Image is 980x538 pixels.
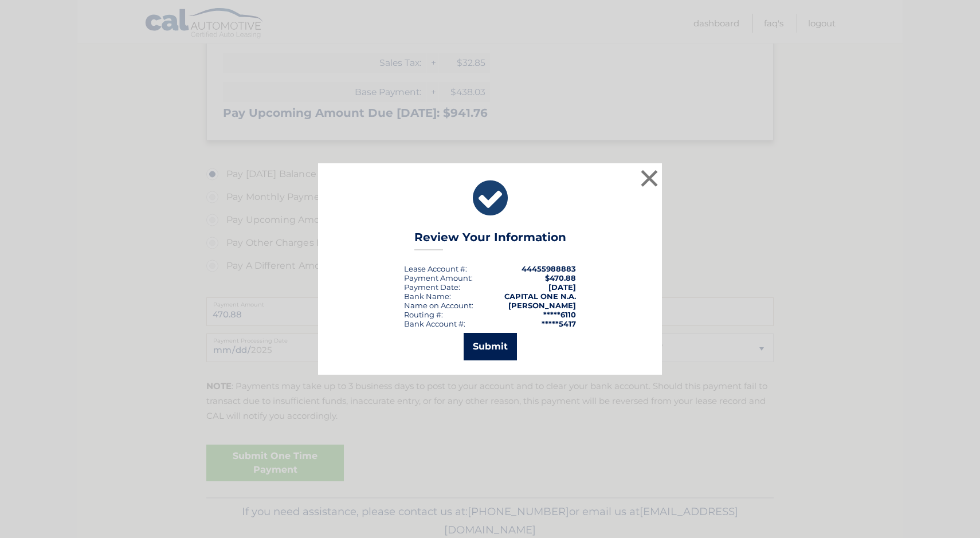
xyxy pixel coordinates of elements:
[414,230,566,250] h3: Review Your Information
[638,167,661,190] button: ×
[508,301,576,310] strong: [PERSON_NAME]
[504,292,576,301] strong: CAPITAL ONE N.A.
[404,273,473,282] div: Payment Amount:
[464,333,517,360] button: Submit
[404,282,458,292] span: Payment Date
[404,292,451,301] div: Bank Name:
[404,264,467,273] div: Lease Account #:
[545,273,576,282] span: $470.88
[404,282,460,292] div: :
[404,301,473,310] div: Name on Account:
[522,264,576,273] strong: 44455988883
[548,282,576,292] span: [DATE]
[404,310,443,319] div: Routing #:
[404,319,465,328] div: Bank Account #:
